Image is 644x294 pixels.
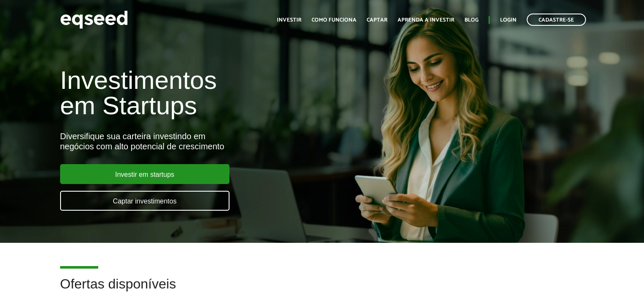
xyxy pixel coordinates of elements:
[527,14,586,26] a: Cadastre-se
[60,131,370,151] div: Diversifique sua carteira investindo em negócios com alto potencial de crescimento
[312,17,357,23] a: Como funciona
[60,164,229,184] a: Investir em startups
[500,17,517,23] a: Login
[277,17,301,23] a: Investir
[60,8,128,31] img: EqSeed
[464,17,478,23] a: Blog
[367,17,387,23] a: Captar
[398,17,454,23] a: Aprenda a investir
[60,68,370,118] h1: Investimentos em Startups
[60,191,229,211] a: Captar investimentos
